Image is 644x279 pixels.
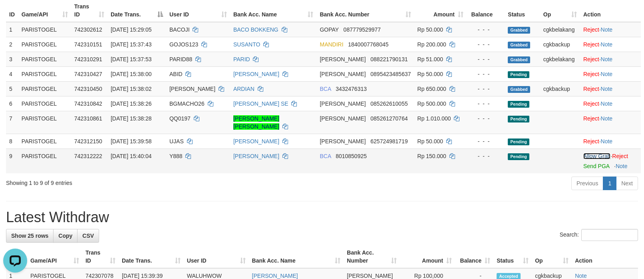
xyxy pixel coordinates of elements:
div: - - - [470,114,501,122]
td: PARISTOGEL [18,81,71,96]
span: [PERSON_NAME] [320,100,366,107]
a: [PERSON_NAME] [252,273,298,279]
td: 5 [6,81,18,96]
td: cgkbackup [540,37,580,52]
span: Rp 1.010.000 [417,115,451,122]
th: Trans ID: activate to sort column ascending [82,245,119,268]
td: cgkbelakang [540,22,580,37]
span: Grabbed [508,42,530,48]
a: Reject [583,71,599,77]
span: BACOJI [169,26,190,33]
label: Search: [560,229,638,241]
span: 742310842 [74,100,102,107]
span: Rp 50.000 [417,26,443,33]
th: Action [572,245,638,268]
span: 742302612 [74,26,102,33]
div: - - - [470,40,501,48]
a: Note [575,273,587,279]
a: Note [601,115,613,122]
span: [PERSON_NAME] [169,86,215,92]
div: - - - [470,26,501,34]
a: Copy [53,229,78,243]
span: [PERSON_NAME] [320,115,366,122]
span: · [583,153,612,159]
span: Pending [508,153,529,160]
td: cgkbackup [540,81,580,96]
a: Note [601,26,613,33]
span: [DATE] 15:38:28 [111,115,151,122]
a: Reject [583,115,599,122]
td: 4 [6,66,18,81]
span: Pending [508,101,529,108]
a: [PERSON_NAME] [233,153,279,159]
span: 742310291 [74,56,102,62]
span: 742310427 [74,71,102,77]
span: Rp 51.000 [417,56,443,62]
th: Status: activate to sort column ascending [493,245,532,268]
td: · [580,22,641,37]
td: 9 [6,149,18,173]
a: Reject [612,153,628,159]
a: ARDIAN [233,86,254,92]
td: 3 [6,52,18,66]
span: [DATE] 15:38:02 [111,86,151,92]
span: 742312150 [74,138,102,145]
td: cgkbelakang [540,52,580,66]
a: [PERSON_NAME] [PERSON_NAME] [233,115,279,130]
a: Previous [571,177,603,190]
span: Rp 50.000 [417,138,443,145]
a: Reject [583,138,599,145]
span: [PERSON_NAME] [320,56,366,62]
th: Bank Acc. Name: activate to sort column ascending [249,245,344,268]
td: PARISTOGEL [18,111,71,134]
td: PARISTOGEL [18,134,71,149]
span: Pending [508,71,529,78]
span: CSV [82,233,94,239]
th: Balance: activate to sort column ascending [455,245,493,268]
span: [DATE] 15:37:43 [111,41,151,48]
td: · [580,134,641,149]
td: PARISTOGEL [18,96,71,111]
th: Amount: activate to sort column ascending [400,245,455,268]
th: Bank Acc. Number: activate to sort column ascending [344,245,400,268]
td: PARISTOGEL [18,22,71,37]
span: 742310450 [74,86,102,92]
span: Copy 0895423485637 to clipboard [370,71,411,77]
th: User ID: activate to sort column ascending [184,245,249,268]
a: CSV [77,229,99,243]
span: Grabbed [508,27,530,34]
a: Note [601,100,613,107]
a: Reject [583,56,599,62]
span: [DATE] 15:38:00 [111,71,151,77]
a: SUSANTO [233,41,260,48]
div: - - - [470,137,501,145]
span: Copy 088221790131 to clipboard [370,56,407,62]
span: PARID88 [169,56,192,62]
th: Op: activate to sort column ascending [532,245,572,268]
span: [DATE] 15:38:26 [111,100,151,107]
td: 2 [6,37,18,52]
th: Date Trans.: activate to sort column ascending [119,245,184,268]
button: Open LiveChat chat widget [3,3,27,27]
a: Note [601,71,613,77]
span: Copy 3432476313 to clipboard [336,86,367,92]
span: [PERSON_NAME] [320,138,366,145]
td: · [580,52,641,66]
span: [PERSON_NAME] [320,71,366,77]
span: Copy 085261270764 to clipboard [370,115,407,122]
a: 1 [603,177,616,190]
h1: Latest Withdraw [6,209,638,225]
td: 8 [6,134,18,149]
span: Pending [508,138,529,145]
th: Game/API: activate to sort column ascending [27,245,82,268]
a: [PERSON_NAME] [233,71,279,77]
a: Reject [583,100,599,107]
a: Note [601,138,613,145]
div: - - - [470,85,501,93]
span: GOJOS123 [169,41,198,48]
span: Copy [58,233,72,239]
span: [DATE] 15:40:04 [111,153,151,159]
a: Reject [583,41,599,48]
span: BCA [320,153,331,159]
span: Copy 085262610055 to clipboard [370,100,407,107]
